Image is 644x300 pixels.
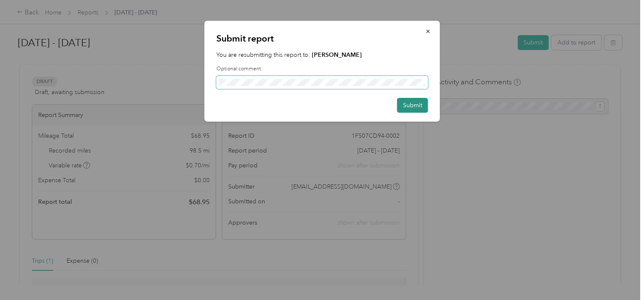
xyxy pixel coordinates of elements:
[216,65,428,73] label: Optional comment
[596,253,644,300] iframe: Everlance-gr Chat Button Frame
[397,98,428,113] button: Submit
[216,50,428,59] p: You are resubmitting this report to:
[312,51,362,58] strong: [PERSON_NAME]
[216,33,428,44] p: Submit report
